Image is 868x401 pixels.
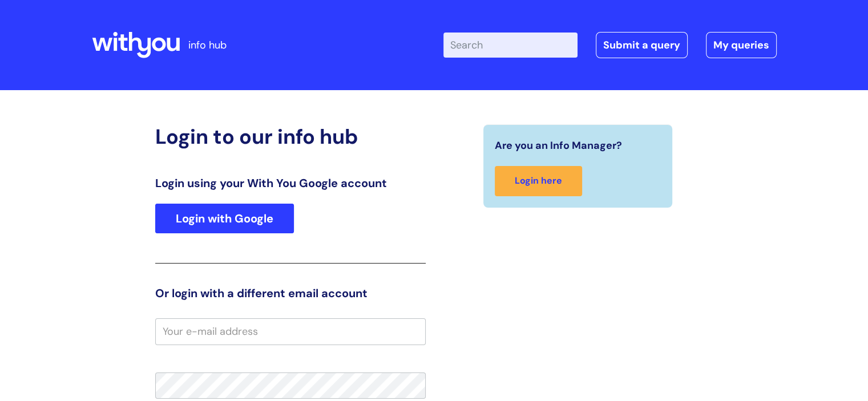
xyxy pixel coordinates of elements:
[155,176,426,190] h3: Login using your With You Google account
[596,32,688,58] a: Submit a query
[155,318,426,345] input: Your e-mail address
[155,124,426,149] h2: Login to our info hub
[495,166,582,196] a: Login here
[155,204,294,233] a: Login with Google
[188,36,227,54] p: info hub
[706,32,777,58] a: My queries
[495,136,622,155] span: Are you an Info Manager?
[443,33,578,58] input: Search
[155,286,426,300] h3: Or login with a different email account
